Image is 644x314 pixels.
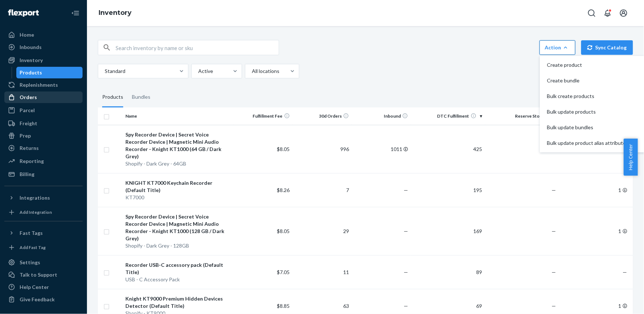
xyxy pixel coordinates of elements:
[20,120,37,127] div: Freight
[293,173,352,207] td: 7
[277,146,290,152] span: $8.05
[125,261,230,276] div: Recorder USB-C accessory pack (Default Title)
[20,94,37,101] div: Orders
[8,9,39,17] img: Flexport logo
[4,41,83,53] a: Inbounds
[4,281,83,293] a: Help Center
[4,168,83,180] a: Billing
[20,144,39,152] div: Returns
[20,158,44,165] div: Reporting
[233,107,292,125] th: Fulfillment Fee
[552,303,556,309] span: —
[4,207,83,218] a: Add Integration
[4,155,83,167] a: Reporting
[404,303,408,309] span: —
[125,179,230,194] div: KNIGHT KT7000 Keychain Recorder (Default Title)
[552,228,556,234] span: —
[277,228,290,234] span: $8.05
[122,107,233,125] th: Name
[4,227,83,239] button: Fast Tags
[68,6,83,20] button: Close Navigation
[20,107,35,114] div: Parcel
[277,187,290,193] span: $8.26
[20,31,34,38] div: Home
[616,6,631,20] button: Open account menu
[4,130,83,142] a: Prep
[16,67,83,78] a: Products
[4,294,83,305] button: Give Feedback
[4,91,83,103] a: Orders
[125,213,230,242] div: Spy Recorder Device | Secret Voice Recorder Device | Magnetic Mini Audio Recorder - Knight KT1000...
[581,40,633,55] button: Sync Catalog
[277,269,290,275] span: $7.05
[585,6,599,20] button: Open Search Box
[601,6,615,20] button: Open notifications
[4,142,83,154] a: Returns
[116,40,279,55] input: Search inventory by name or sku
[132,87,150,107] div: Bundles
[277,303,290,309] span: $8.85
[352,125,411,173] td: 1011
[559,207,633,255] td: 1
[4,192,83,204] button: Integrations
[404,269,408,275] span: —
[125,160,230,167] div: Shopify - Dark Grey - 64GB
[411,207,485,255] td: 169
[20,244,46,250] div: Add Fast Tag
[404,228,408,234] span: —
[125,131,230,160] div: Spy Recorder Device | Secret Voice Recorder Device | Magnetic Mini Audio Recorder - Knight KT1000...
[20,69,42,76] div: Products
[4,29,83,41] a: Home
[547,140,626,146] span: Bulk update product alias attribute
[411,255,485,289] td: 89
[125,276,230,283] div: USB - C Accessory Pack
[624,139,638,176] button: Help Center
[4,54,83,66] a: Inventory
[20,209,52,215] div: Add Integration
[411,173,485,207] td: 195
[411,125,485,173] td: 425
[125,295,230,310] div: Knight KT9000 Premium Hidden Devices Detector (Default Title)
[125,242,230,249] div: Shopify - Dark Grey - 128GB
[547,109,626,114] span: Bulk update products
[293,125,352,173] td: 996
[251,68,252,75] input: All locations
[404,187,408,193] span: —
[20,194,50,201] div: Integrations
[20,171,34,178] div: Billing
[20,57,43,64] div: Inventory
[623,269,627,275] span: —
[547,94,626,99] span: Bulk create products
[20,44,42,51] div: Inbounds
[545,44,570,51] div: Action
[99,9,132,17] a: Inventory
[125,194,230,201] div: KT7000
[20,296,55,303] div: Give Feedback
[198,68,198,75] input: Active
[104,68,105,75] input: Standard
[293,107,352,125] th: 30d Orders
[540,40,576,55] button: ActionCreate productCreate bundleBulk create productsBulk update productsBulk update bundlesBulk ...
[547,78,626,83] span: Create bundle
[93,3,137,24] ol: breadcrumbs
[4,105,83,116] a: Parcel
[20,229,43,237] div: Fast Tags
[559,173,633,207] td: 1
[4,257,83,268] a: Settings
[4,242,83,253] a: Add Fast Tag
[20,259,40,266] div: Settings
[411,107,485,125] th: DTC Fulfillment
[293,207,352,255] td: 29
[293,255,352,289] td: 11
[547,62,626,68] span: Create product
[4,79,83,91] a: Replenishments
[20,81,58,89] div: Replenishments
[4,118,83,129] a: Freight
[4,269,83,281] a: Talk to Support
[552,269,556,275] span: —
[552,187,556,193] span: —
[547,125,626,130] span: Bulk update bundles
[20,284,49,291] div: Help Center
[352,107,411,125] th: Inbound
